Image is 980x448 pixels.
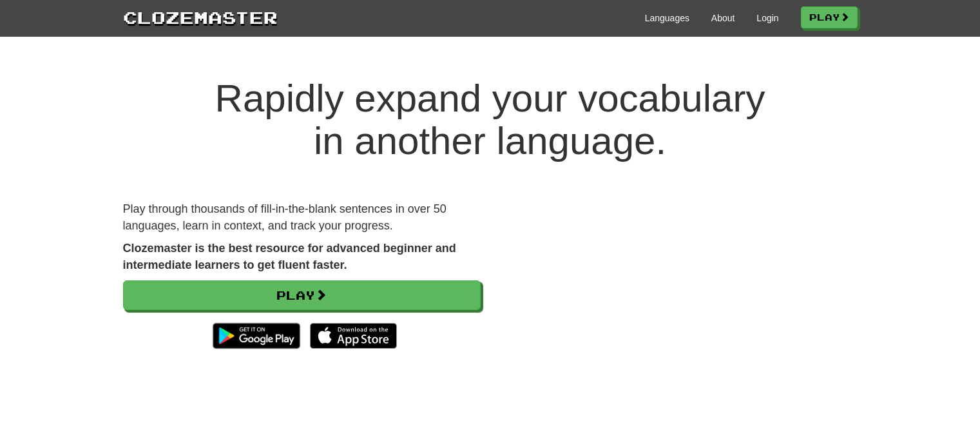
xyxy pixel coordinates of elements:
[645,12,689,24] a: Languages
[123,280,481,310] a: Play
[756,12,778,24] a: Login
[801,6,858,28] a: Play
[206,317,306,355] img: Get it on Google Play
[310,323,397,349] img: Download_on_the_App_Store_Badge_US-UK_135x40-25178aeef6eb6b83b96f5f2d004eda3bffbb37122de64afbaef7...
[123,201,481,234] p: Play through thousands of fill-in-the-blank sentences in over 50 languages, learn in context, and...
[123,5,278,29] a: Clozemaster
[711,12,735,24] a: About
[123,242,456,271] strong: Clozemaster is the best resource for advanced beginner and intermediate learners to get fluent fa...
